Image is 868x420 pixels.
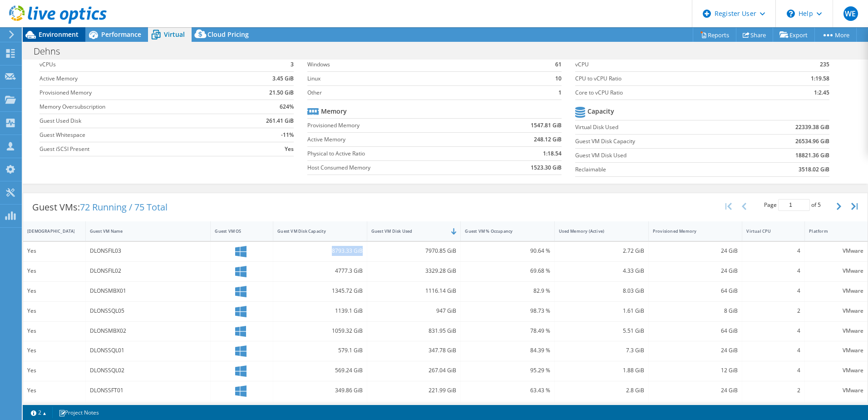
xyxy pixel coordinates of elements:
b: 3518.02 GiB [799,165,829,174]
div: 1116.14 GiB [371,286,457,296]
b: 22339.38 GiB [795,123,829,132]
label: Linux [307,74,538,83]
label: Guest Used Disk [39,116,233,125]
b: 10 [555,74,562,83]
label: vCPUs [39,60,233,69]
div: Guest VM OS [215,228,258,234]
div: 64 GiB [653,286,738,296]
a: Project Notes [52,407,105,418]
div: VMware [809,286,863,296]
b: 1:18.54 [543,149,562,158]
b: 3.45 GiB [272,74,294,83]
b: 624% [280,102,294,111]
div: 4 [746,326,800,336]
div: 831.95 GiB [371,326,457,336]
label: Active Memory [39,74,233,83]
label: Physical to Active Ratio [307,149,482,158]
b: Capacity [587,107,614,116]
b: 61 [555,60,562,69]
div: 347.78 GiB [371,345,457,355]
div: 349.86 GiB [277,385,363,395]
a: 2 [25,407,53,418]
h1: Dehns [30,46,74,56]
div: Yes [27,286,81,296]
div: Virtual CPU [746,228,789,234]
div: DLONSSFT01 [90,385,207,395]
span: WE [843,6,858,21]
div: 8793.33 GiB [277,246,363,256]
div: 7.3 GiB [559,345,644,355]
div: 8.03 GiB [559,286,644,296]
b: -11% [281,130,294,140]
div: Guest VM Disk Capacity [277,228,352,234]
div: 95.29 % [465,365,550,375]
a: Export [773,28,815,42]
label: Guest iSCSI Present [39,145,233,154]
b: Yes [285,145,294,154]
div: VMware [809,345,863,355]
div: 24 GiB [653,345,738,355]
div: 5.51 GiB [559,326,644,336]
div: 1059.32 GiB [277,326,363,336]
div: 947 GiB [371,306,457,316]
b: 18821.36 GiB [795,151,829,160]
div: VMware [809,266,863,276]
div: DLONSMBX02 [90,326,207,336]
div: 1345.72 GiB [277,286,363,296]
div: DLONSFIL03 [90,246,207,256]
div: 4777.3 GiB [277,266,363,276]
b: 3 [291,60,294,69]
div: 24 GiB [653,246,738,256]
div: 82.9 % [465,286,550,296]
div: 3329.28 GiB [371,266,457,276]
div: Yes [27,345,81,355]
div: 7970.85 GiB [371,246,457,256]
label: Core to vCPU Ratio [575,88,763,97]
span: 5 [818,201,821,209]
b: 1523.30 GiB [531,163,562,172]
a: More [814,28,857,42]
label: Reclaimable [575,165,741,174]
div: 69.68 % [465,266,550,276]
div: 84.39 % [465,345,550,355]
label: Virtual Disk Used [575,123,741,132]
b: 1 [558,88,562,97]
div: DLONSFIL02 [90,266,207,276]
div: 78.49 % [465,326,550,336]
div: 4 [746,286,800,296]
div: 4.33 GiB [559,266,644,276]
a: Reports [693,28,736,42]
div: VMware [809,246,863,256]
b: 235 [820,60,829,69]
b: 1547.81 GiB [531,121,562,130]
label: Active Memory [307,135,482,144]
div: 4 [746,345,800,355]
div: Yes [27,385,81,395]
div: 2.8 GiB [559,385,644,395]
div: 1.61 GiB [559,306,644,316]
div: DLONSMBX01 [90,286,207,296]
div: 24 GiB [653,385,738,395]
div: DLONSSQL01 [90,345,207,355]
div: Yes [27,326,81,336]
b: 26534.96 GiB [795,137,829,146]
div: 2.72 GiB [559,246,644,256]
label: Guest Whitespace [39,130,233,140]
div: 2 [746,306,800,316]
input: jump to page [778,199,810,211]
div: 1139.1 GiB [277,306,363,316]
b: 248.12 GiB [534,135,562,144]
label: Memory Oversubscription [39,102,233,111]
div: Yes [27,266,81,276]
div: 8 GiB [653,306,738,316]
span: Performance [101,30,141,39]
div: 4 [746,246,800,256]
div: 24 GiB [653,266,738,276]
div: VMware [809,385,863,395]
b: Memory [321,107,347,116]
svg: \n [787,10,795,18]
div: Guest VM Name [90,228,196,234]
label: Windows [307,60,538,69]
div: Guest VM % Occupancy [465,228,539,234]
div: Yes [27,306,81,316]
